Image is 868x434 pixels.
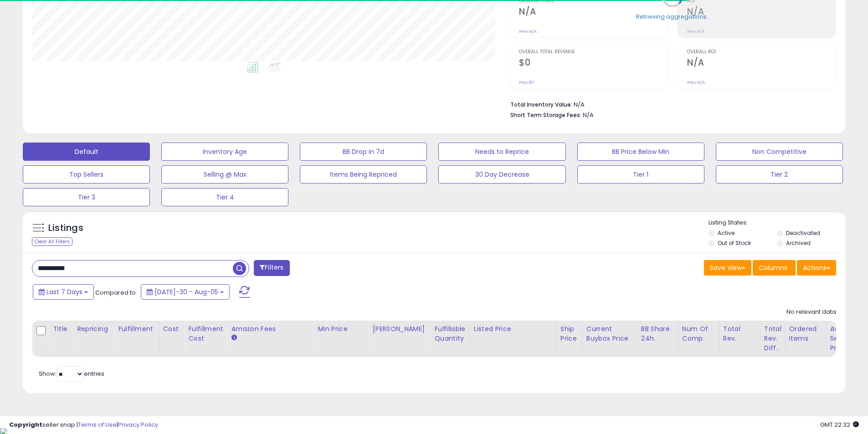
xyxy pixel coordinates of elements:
[764,324,781,353] div: Total Rev. Diff.
[723,324,756,343] div: Total Rev.
[154,287,218,296] span: [DATE]-30 - Aug-05
[716,165,843,184] button: Tier 2
[118,324,155,334] div: Fulfillment
[39,369,104,378] span: Show: entries
[641,324,674,343] div: BB Share 24h.
[318,324,365,334] div: Min Price
[560,324,579,343] div: Ship Price
[9,421,158,429] div: seller snap | |
[718,229,734,237] label: Active
[23,143,150,161] button: Default
[78,420,117,429] a: Terms of Use
[789,324,822,343] div: Ordered Items
[231,324,310,334] div: Amazon Fees
[474,324,553,334] div: Listed Price
[830,324,863,353] div: Avg Selling Price
[9,420,42,429] strong: Copyright
[586,324,633,343] div: Current Buybox Price
[300,143,427,161] button: BB Drop in 7d
[438,165,565,184] button: 30 Day Decrease
[786,308,836,317] div: No relevant data
[577,165,704,184] button: Tier 1
[577,143,704,161] button: BB Price Below Min
[161,188,288,206] button: Tier 4
[48,222,83,235] h5: Listings
[231,334,236,342] small: Amazon Fees.
[438,143,565,161] button: Needs to Reprice
[300,165,427,184] button: Items Being Repriced
[53,324,69,334] div: Title
[141,284,230,300] button: [DATE]-30 - Aug-05
[372,324,426,334] div: [PERSON_NAME]
[704,260,751,276] button: Save View
[23,165,150,184] button: Top Sellers
[46,287,82,296] span: Last 7 Days
[636,12,709,20] div: Retrieving aggregations..
[753,260,796,276] button: Columns
[682,324,715,343] div: Num of Comp.
[797,260,836,276] button: Actions
[786,239,811,247] label: Archived
[33,284,94,300] button: Last 7 Days
[77,324,110,334] div: Repricing
[716,143,843,161] button: Non Competitive
[434,324,466,343] div: Fulfillable Quantity
[718,239,751,247] label: Out of Stock
[161,165,288,184] button: Selling @ Max
[188,324,223,343] div: Fulfillment Cost
[820,420,859,429] span: 2025-08-13 22:32 GMT
[786,229,820,237] label: Deactivated
[95,288,137,297] span: Compared to:
[254,260,289,276] button: Filters
[23,188,150,206] button: Tier 3
[118,420,158,429] a: Privacy Policy
[163,324,181,334] div: Cost
[161,143,288,161] button: Inventory Age
[32,237,72,246] div: Clear All Filters
[759,263,787,272] span: Columns
[709,219,845,227] p: Listing States:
